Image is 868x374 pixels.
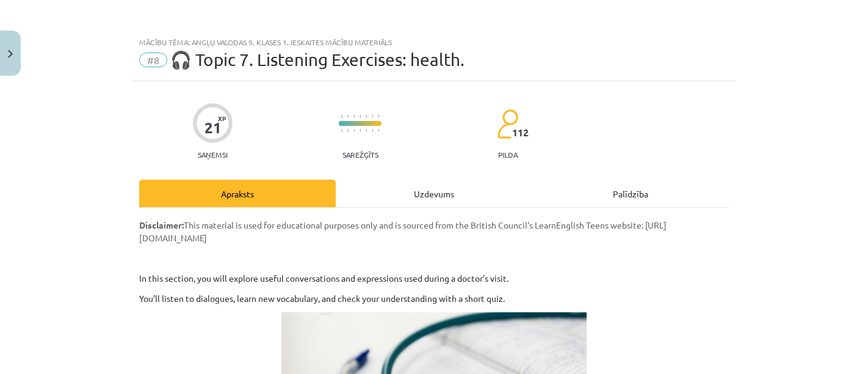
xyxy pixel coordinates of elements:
img: icon-short-line-57e1e144782c952c97e751825c79c345078a6d821885a25fce030b3d8c18986b.svg [378,129,379,132]
img: icon-short-line-57e1e144782c952c97e751825c79c345078a6d821885a25fce030b3d8c18986b.svg [372,115,373,118]
img: icon-short-line-57e1e144782c952c97e751825c79c345078a6d821885a25fce030b3d8c18986b.svg [353,129,355,132]
div: 21 [204,119,222,136]
p: Sarežģīts [342,150,378,159]
span: #8 [139,53,167,67]
span: 112 [512,127,529,138]
img: icon-short-line-57e1e144782c952c97e751825c79c345078a6d821885a25fce030b3d8c18986b.svg [347,115,349,118]
span: This material is used for educational purposes only and is sourced from the British Council's Lea... [139,219,667,243]
img: icon-short-line-57e1e144782c952c97e751825c79c345078a6d821885a25fce030b3d8c18986b.svg [366,115,367,118]
div: Palīdzība [532,180,729,207]
img: icon-short-line-57e1e144782c952c97e751825c79c345078a6d821885a25fce030b3d8c18986b.svg [378,115,379,118]
img: icon-short-line-57e1e144782c952c97e751825c79c345078a6d821885a25fce030b3d8c18986b.svg [341,129,342,132]
p: In this section, you will explore useful conversations and expressions used during a doctor’s visit. [139,272,729,285]
img: icon-short-line-57e1e144782c952c97e751825c79c345078a6d821885a25fce030b3d8c18986b.svg [347,129,349,132]
p: You’ll listen to dialogues, learn new vocabulary, and check your understanding with a short quiz. [139,292,729,305]
p: pilda [498,150,518,159]
img: icon-short-line-57e1e144782c952c97e751825c79c345078a6d821885a25fce030b3d8c18986b.svg [360,129,361,132]
img: students-c634bb4e5e11cddfef0936a35e636f08e4e9abd3cc4e673bd6f9a4125e45ecb1.svg [497,109,518,139]
img: icon-short-line-57e1e144782c952c97e751825c79c345078a6d821885a25fce030b3d8c18986b.svg [360,115,361,118]
img: icon-short-line-57e1e144782c952c97e751825c79c345078a6d821885a25fce030b3d8c18986b.svg [372,129,373,132]
img: icon-close-lesson-0947bae3869378f0d4975bcd49f059093ad1ed9edebbc8119c70593378902aed.svg [8,50,13,58]
p: Saņemsi [193,150,233,159]
img: icon-short-line-57e1e144782c952c97e751825c79c345078a6d821885a25fce030b3d8c18986b.svg [341,115,342,118]
div: Mācību tēma: Angļu valodas 9. klases 1. ieskaites mācību materiāls [139,38,729,46]
img: icon-short-line-57e1e144782c952c97e751825c79c345078a6d821885a25fce030b3d8c18986b.svg [366,129,367,132]
div: Apraksts [139,180,336,207]
strong: Disclaimer: [139,219,184,230]
span: 🎧 Topic 7. Listening Exercises: health. [170,50,465,70]
img: icon-short-line-57e1e144782c952c97e751825c79c345078a6d821885a25fce030b3d8c18986b.svg [353,115,355,118]
div: Uzdevums [336,180,532,207]
span: XP [218,115,226,122]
